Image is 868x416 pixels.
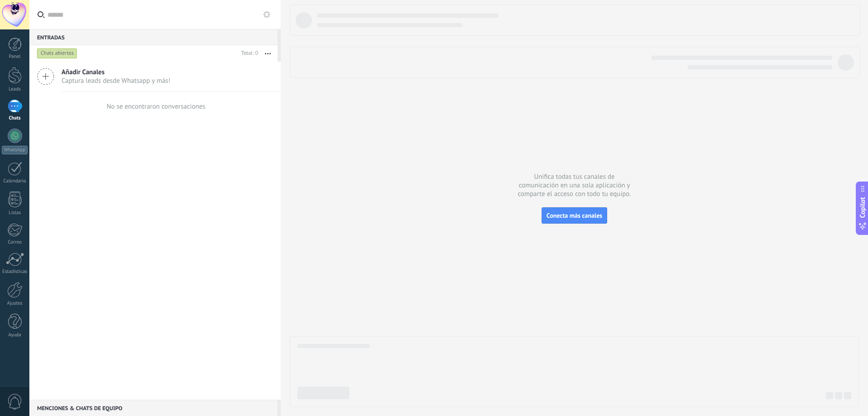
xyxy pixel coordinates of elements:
span: Conecta más canales [547,211,602,220]
div: Calendario [2,178,28,184]
div: Chats abiertos [37,48,77,59]
button: Conecta más canales [542,207,607,224]
div: Entradas [29,29,278,45]
div: Listas [2,210,28,216]
div: Total: 0 [238,49,258,58]
div: Menciones & Chats de equipo [29,400,278,416]
div: Panel [2,54,28,60]
span: Captura leads desde Whatsapp y más! [61,77,170,85]
div: No se encontraron conversaciones [107,102,206,111]
div: Ayuda [2,332,28,338]
div: Estadísticas [2,269,28,275]
span: Copilot [858,197,867,218]
div: Chats [2,115,28,121]
span: Añadir Canales [61,68,170,77]
div: WhatsApp [2,146,28,154]
div: Leads [2,86,28,92]
div: Correo [2,239,28,245]
div: Ajustes [2,301,28,306]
